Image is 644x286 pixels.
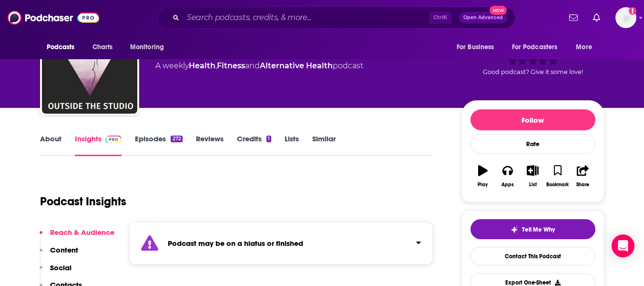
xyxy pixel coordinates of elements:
span: Charts [92,41,113,54]
div: Rate [470,134,595,154]
span: , [215,61,217,70]
button: List [520,159,545,193]
a: Contact This Podcast [470,247,595,265]
button: open menu [506,38,572,56]
a: About [40,134,61,156]
img: tell me why sparkle [511,226,518,233]
p: Social [50,263,72,272]
button: Bookmark [545,159,570,193]
button: open menu [123,38,176,56]
div: Open Intercom Messenger [612,234,634,257]
a: Similar [312,134,336,156]
span: More [576,41,592,54]
a: Show notifications dropdown [589,10,604,26]
span: For Podcasters [512,41,558,54]
a: Health [189,61,215,70]
svg: Add a profile image [629,7,636,15]
h1: Podcast Insights [40,194,126,209]
span: Podcasts [47,41,75,54]
a: Credits1 [237,134,271,156]
button: Apps [495,159,520,193]
div: Apps [501,182,514,188]
div: Search podcasts, credits, & more... [157,7,515,29]
div: A weekly podcast [155,60,363,72]
button: open menu [450,38,506,56]
span: New [490,6,507,15]
img: Podchaser Pro [105,136,122,143]
div: Bookmark [546,182,569,188]
button: Follow [470,109,595,130]
button: tell me why sparkleTell Me Why [470,219,595,239]
strong: Podcast may be on a hiatus or finished [168,239,303,248]
p: Content [50,245,78,254]
input: Search podcasts, credits, & more... [183,10,429,25]
button: open menu [569,38,604,56]
button: Show profile menu [615,7,636,28]
div: List [529,182,537,188]
a: Reviews [196,134,224,156]
button: Play [470,159,495,193]
button: Content [40,245,78,263]
a: Fitness [217,61,245,70]
button: Open AdvancedNew [459,12,507,23]
a: InsightsPodchaser Pro [75,134,122,156]
button: open menu [40,38,87,56]
p: Reach & Audience [50,228,114,237]
button: Social [40,263,72,281]
section: Click to expand status details [129,222,433,265]
button: Reach & Audience [40,228,114,245]
button: Share [570,159,595,193]
div: Play [478,182,488,188]
a: Show notifications dropdown [565,10,582,26]
span: Monitoring [130,41,164,54]
img: User Profile [615,7,636,28]
a: Charts [86,38,119,56]
div: Share [576,182,589,188]
img: Podchaser - Follow, Share and Rate Podcasts [8,9,99,27]
img: Outside The Studio with Tessa Tovar [42,18,137,114]
span: Good podcast? Give it some love! [483,68,583,75]
div: 1 [266,136,271,142]
span: Ctrl K [429,11,451,24]
a: Alternative Health [260,61,333,70]
span: Logged in as alisoncerri [615,7,636,28]
span: and [245,61,260,70]
span: Open Advanced [463,15,503,20]
a: Lists [285,134,299,156]
span: Tell Me Why [522,226,555,233]
div: 272 [171,136,182,142]
span: For Business [457,41,494,54]
a: Episodes272 [135,134,182,156]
